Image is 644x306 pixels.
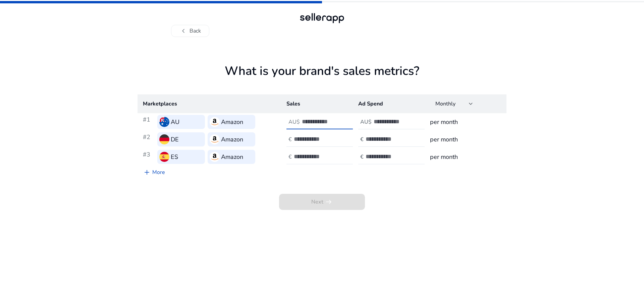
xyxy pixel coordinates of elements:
[288,119,300,125] h4: AU$
[138,166,170,179] a: More
[360,136,364,143] h4: €
[221,135,243,144] h3: Amazon
[430,117,501,127] h3: per month
[221,117,243,127] h3: Amazon
[159,117,169,127] img: au.svg
[288,154,292,160] h4: €
[171,152,178,162] h3: ES
[353,94,425,113] th: Ad Spend
[281,94,353,113] th: Sales
[179,27,187,35] span: chevron_left
[171,25,209,37] button: chevron_leftBack
[143,132,155,146] h3: #2
[143,168,151,176] span: add
[221,152,243,162] h3: Amazon
[430,152,501,162] h3: per month
[138,94,281,113] th: Marketplaces
[435,100,455,107] span: Monthly
[143,150,155,164] h3: #3
[288,136,292,143] h4: €
[171,135,179,144] h3: DE
[143,115,155,129] h3: #1
[360,154,364,160] h4: €
[360,119,372,125] h4: AU$
[171,117,179,127] h3: AU
[159,134,169,144] img: de.svg
[430,135,501,144] h3: per month
[138,64,506,94] h1: What is your brand's sales metrics?
[159,152,169,162] img: es.svg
